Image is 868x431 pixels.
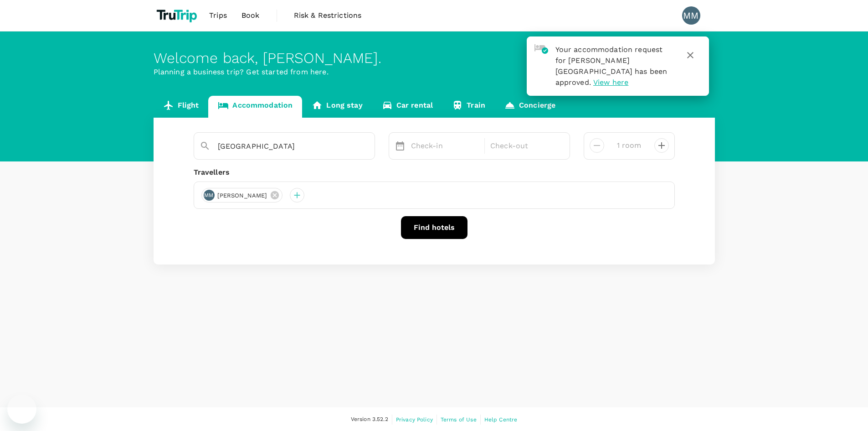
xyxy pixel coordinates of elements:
div: MM[PERSON_NAME] [201,188,283,203]
span: Terms of Use [441,416,477,423]
a: Long stay [302,96,372,118]
button: decrease [654,138,669,153]
span: Trips [209,10,227,21]
span: Help Centre [484,416,518,423]
a: Terms of Use [441,415,477,425]
button: Find hotels [401,216,467,239]
img: hotel-approved [534,44,548,54]
span: Risk & Restrictions [294,10,362,21]
p: Planning a business trip? Get started from here. [154,67,715,78]
div: Welcome back , [PERSON_NAME] . [154,50,715,67]
div: MM [204,190,215,201]
p: Check-in [411,140,479,151]
a: Concierge [495,96,565,118]
button: Open [368,145,370,147]
input: Search cities, hotels, work locations [218,139,344,153]
a: Car rental [372,96,443,118]
iframe: Button to launch messaging window [7,395,36,424]
a: Accommodation [208,96,302,118]
div: MM [682,6,700,25]
span: [PERSON_NAME] [212,191,273,200]
a: Train [442,96,495,118]
span: Version 3.52.2 [351,415,388,424]
a: Privacy Policy [396,415,433,425]
div: Travellers [194,167,675,178]
span: Privacy Policy [396,416,433,423]
span: Your accommodation request for [PERSON_NAME][GEOGRAPHIC_DATA] has been approved. [555,45,668,87]
p: Check-out [490,140,559,151]
img: TruTrip logo [154,5,202,26]
input: Add rooms [611,138,647,153]
span: Book [241,10,260,21]
span: View here [593,78,628,87]
a: Help Centre [484,415,518,425]
a: Flight [154,96,209,118]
